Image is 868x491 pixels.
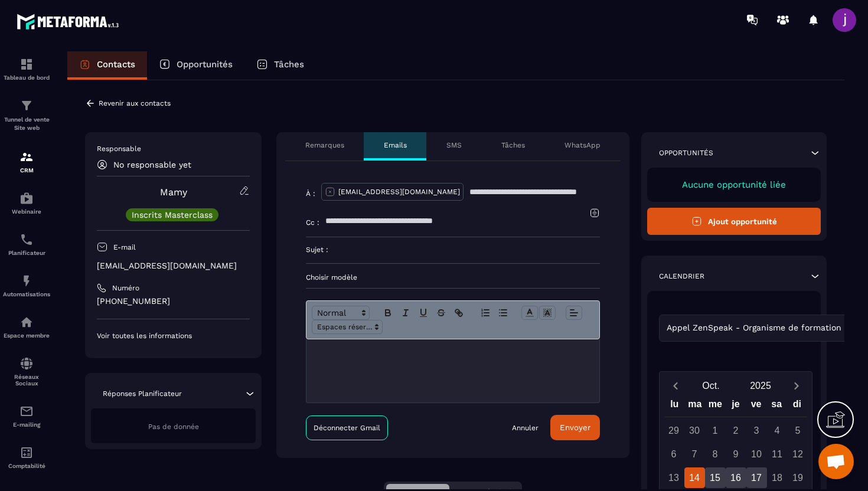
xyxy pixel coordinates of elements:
p: E-mailing [3,421,50,428]
div: 3 [746,420,767,441]
p: Tâches [501,140,525,150]
div: 6 [664,444,684,464]
img: automations [19,191,34,205]
img: email [19,404,34,418]
a: social-networksocial-networkRéseaux Sociaux [3,348,50,395]
div: Ouvrir le chat [818,444,854,479]
img: formation [19,150,34,164]
p: Inscrits Masterclass [132,211,213,219]
p: Remarques [305,140,344,150]
img: social-network [19,356,34,371]
div: 13 [664,467,684,488]
p: Contacts [97,59,135,70]
p: E-mail [113,243,136,252]
p: CRM [3,167,50,174]
img: logo [17,11,123,32]
p: Réponses Planificateur [103,389,182,398]
a: automationsautomationsWebinaire [3,182,50,224]
button: Ajout opportunité [647,208,821,235]
p: Numéro [112,283,139,293]
p: Aucune opportunité liée [659,179,809,190]
p: À : [306,189,315,198]
p: Comptabilité [3,463,50,469]
div: 4 [767,420,788,441]
button: Open months overlay [686,375,736,396]
a: Tâches [244,51,316,80]
div: 2 [726,420,746,441]
div: sa [766,396,787,417]
img: scheduler [19,233,34,247]
a: Mamy [160,186,187,198]
p: Tunnel de vente Site web [3,116,50,132]
p: Espace membre [3,332,50,339]
div: ma [685,396,706,417]
p: [EMAIL_ADDRESS][DOMAIN_NAME] [97,260,250,271]
p: Calendrier [659,271,704,281]
p: Sujet : [306,245,328,254]
p: Voir toutes les informations [97,331,250,341]
div: 16 [726,467,746,488]
div: 7 [684,444,705,464]
p: Automatisations [3,291,50,297]
p: Planificateur [3,250,50,256]
div: ve [746,396,766,417]
button: Envoyer [550,415,600,440]
div: 18 [767,467,788,488]
button: Open years overlay [736,375,785,396]
p: Tâches [274,59,304,70]
div: 14 [684,467,705,488]
div: 30 [684,420,705,441]
div: 17 [746,467,767,488]
p: Responsable [97,144,250,153]
button: Previous month [664,378,686,394]
div: 9 [726,444,746,464]
a: Déconnecter Gmail [306,415,388,440]
a: automationsautomationsEspace membre [3,306,50,348]
a: formationformationTunnel de vente Site web [3,90,50,141]
div: 11 [767,444,788,464]
span: Appel ZenSpeak - Organisme de formation [664,322,844,335]
div: 19 [788,467,808,488]
div: me [705,396,726,417]
a: schedulerschedulerPlanificateur [3,224,50,265]
div: je [726,396,746,417]
a: emailemailE-mailing [3,395,50,437]
img: automations [19,274,34,288]
p: Cc : [306,218,319,227]
img: accountant [19,446,34,460]
a: formationformationTableau de bord [3,48,50,90]
p: Tableau de bord [3,74,50,81]
p: No responsable yet [113,160,191,169]
a: formationformationCRM [3,141,50,182]
div: 5 [788,420,808,441]
p: Revenir aux contacts [99,99,171,107]
img: automations [19,315,34,329]
div: 15 [705,467,726,488]
span: Pas de donnée [148,423,199,431]
p: Réseaux Sociaux [3,374,50,387]
div: 29 [664,420,684,441]
p: [PHONE_NUMBER] [97,296,250,307]
a: accountantaccountantComptabilité [3,437,50,478]
a: Contacts [67,51,147,80]
p: [EMAIL_ADDRESS][DOMAIN_NAME] [338,187,460,197]
button: Next month [785,378,807,394]
img: formation [19,57,34,71]
div: 12 [788,444,808,464]
img: formation [19,99,34,113]
a: Opportunités [147,51,244,80]
p: WhatsApp [564,140,601,150]
p: SMS [446,140,462,150]
div: 10 [746,444,767,464]
p: Webinaire [3,208,50,215]
p: Opportunités [659,148,713,158]
div: lu [664,396,685,417]
p: Choisir modèle [306,273,600,282]
a: Annuler [512,423,539,433]
a: automationsautomationsAutomatisations [3,265,50,306]
div: di [787,396,807,417]
div: 8 [705,444,726,464]
p: Opportunités [177,59,233,70]
input: Search for option [844,322,853,335]
div: 1 [705,420,726,441]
